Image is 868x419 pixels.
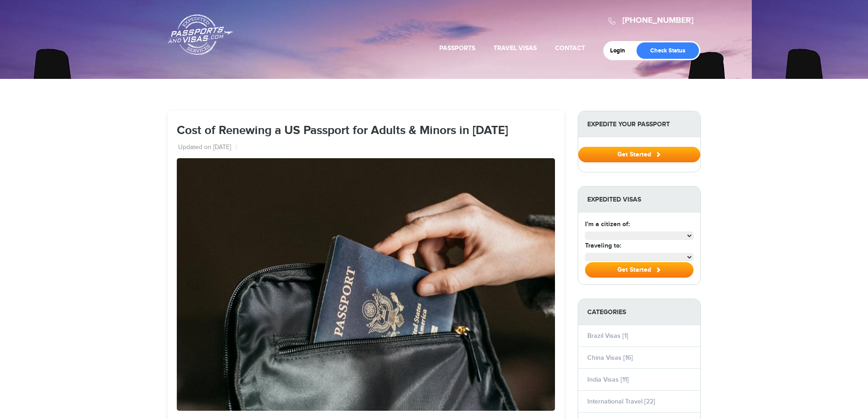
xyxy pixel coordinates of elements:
[177,124,555,138] h1: Cost of Renewing a US Passport for Adults & Minors in [DATE]
[587,354,633,362] a: China Visas [16]
[578,186,700,212] strong: Expedited Visas
[622,16,693,26] a: [PHONE_NUMBER]
[610,47,632,54] a: Login
[578,111,700,137] strong: Expedite Your Passport
[585,219,630,229] label: I'm a citizen of:
[439,44,475,52] a: Passports
[578,299,700,325] strong: Categories
[637,42,699,59] a: Check Status
[585,241,621,250] label: Traveling to:
[578,150,700,158] a: Get Started
[168,14,233,55] a: Passports & [DOMAIN_NAME]
[555,44,585,52] a: Contact
[578,147,700,162] button: Get Started
[587,332,628,340] a: Brazil Visas [1]
[587,398,655,405] a: International Travel [22]
[178,143,237,152] li: Updated on [DATE]
[585,262,693,278] button: Get Started
[493,44,537,52] a: Travel Visas
[587,376,629,383] a: India Visas [11]
[177,158,555,410] img: passport_2_-_28de80_-_2186b91805bf8f87dc4281b6adbed06c6a56d5ae.jpg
